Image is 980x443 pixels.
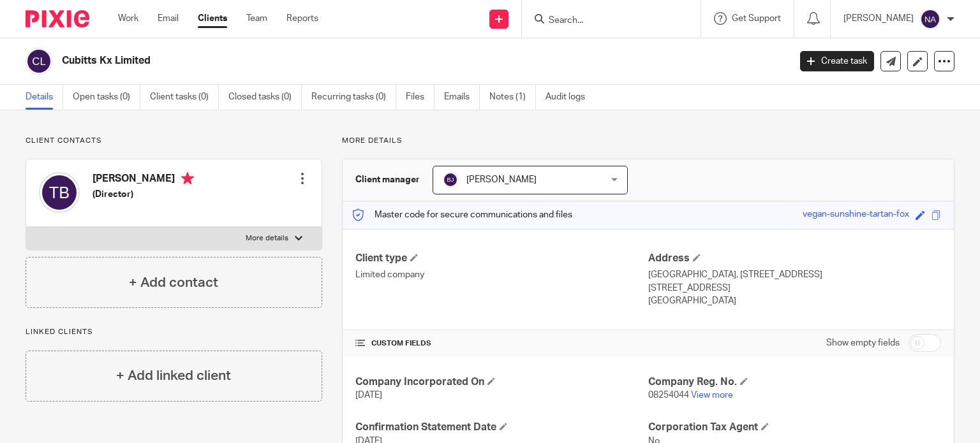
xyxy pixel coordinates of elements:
[342,136,954,146] p: More details
[800,51,874,71] a: Create task
[355,252,648,265] h4: Client type
[466,175,537,184] span: [PERSON_NAME]
[198,12,227,25] a: Clients
[648,375,941,389] h4: Company Reg. No.
[732,14,781,23] span: Get Support
[93,172,194,188] h4: [PERSON_NAME]
[920,9,940,29] img: svg%3E
[26,10,89,27] img: Pixie
[648,268,941,281] p: [GEOGRAPHIC_DATA], [STREET_ADDRESS]
[228,85,302,110] a: Closed tasks (0)
[311,85,396,110] a: Recurring tasks (0)
[129,273,218,293] h4: + Add contact
[547,15,662,27] input: Search
[116,366,231,386] h4: + Add linked client
[489,85,536,110] a: Notes (1)
[406,85,434,110] a: Files
[648,252,941,265] h4: Address
[355,391,382,400] span: [DATE]
[286,12,318,25] a: Reports
[648,421,941,434] h4: Corporation Tax Agent
[39,172,80,213] img: svg%3E
[158,12,179,25] a: Email
[444,85,480,110] a: Emails
[546,85,595,110] a: Audit logs
[355,173,420,186] h3: Client manager
[26,136,322,146] p: Client contacts
[93,188,194,201] h5: (Director)
[73,85,140,110] a: Open tasks (0)
[648,282,941,294] p: [STREET_ADDRESS]
[246,233,288,243] p: More details
[355,268,648,281] p: Limited company
[26,85,63,110] a: Details
[150,85,219,110] a: Client tasks (0)
[181,172,194,185] i: Primary
[843,12,914,25] p: [PERSON_NAME]
[443,172,458,187] img: svg%3E
[648,294,941,307] p: [GEOGRAPHIC_DATA]
[62,54,637,68] h2: Cubitts Kx Limited
[826,337,900,349] label: Show empty fields
[355,338,648,349] h4: CUSTOM FIELDS
[355,421,648,434] h4: Confirmation Statement Date
[355,375,648,389] h4: Company Incorporated On
[26,48,52,75] img: svg%3E
[803,208,909,222] div: vegan-sunshine-tartan-fox
[691,391,733,400] a: View more
[26,327,322,337] p: Linked clients
[118,12,138,25] a: Work
[648,391,689,400] span: 08254044
[246,12,267,25] a: Team
[352,208,572,221] p: Master code for secure communications and files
